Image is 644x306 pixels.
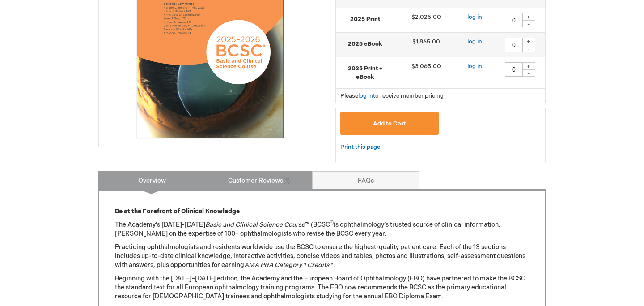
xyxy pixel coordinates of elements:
[505,38,523,52] input: Qty
[522,20,535,27] div: -
[358,92,373,99] a: log in
[312,171,419,189] a: FAQs
[505,62,523,77] input: Qty
[340,112,439,135] button: Add to Cart
[205,221,305,228] em: Basic and Clinical Science Course
[394,57,458,89] td: $3,065.00
[283,177,290,185] span: 1
[340,40,390,48] strong: 2025 eBook
[115,220,529,238] p: The Academy’s [DATE]-[DATE] ™ (BCSC is ophthalmology’s trusted source of clinical information. [P...
[467,63,482,70] a: log in
[467,13,482,21] a: log in
[522,38,535,45] div: +
[340,142,380,153] a: Print this page
[244,261,329,269] em: AMA PRA Category 1 Credits
[373,120,406,127] span: Add to Cart
[522,62,535,70] div: +
[394,33,458,57] td: $1,865.00
[115,274,529,301] p: Beginning with the [DATE]–[DATE] edition, the Academy and the European Board of Ophthalmology (EB...
[205,171,313,189] a: Customer Reviews1
[98,171,206,189] a: Overview
[115,243,529,270] p: Practicing ophthalmologists and residents worldwide use the BCSC to ensure the highest-quality pa...
[340,92,444,99] span: Please to receive member pricing
[467,38,482,45] a: log in
[522,45,535,52] div: -
[505,13,523,27] input: Qty
[330,220,334,226] sup: ®)
[394,8,458,33] td: $2,025.00
[115,207,240,215] strong: Be at the Forefront of Clinical Knowledge
[522,69,535,77] div: -
[340,65,390,81] strong: 2025 Print + eBook
[340,15,390,24] strong: 2025 Print
[522,13,535,21] div: +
